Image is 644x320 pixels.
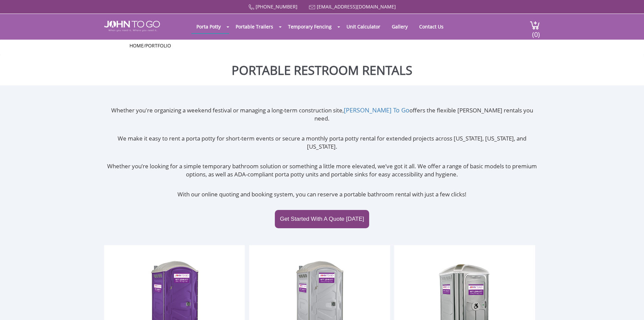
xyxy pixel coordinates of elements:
[248,4,254,10] img: Call
[532,24,540,39] span: (0)
[283,20,337,33] a: Temporary Fencing
[530,21,540,30] img: cart a
[129,42,144,49] a: Home
[104,190,540,198] p: With our online quoting and booking system, you can reserve a portable bathroom rental with just ...
[231,20,278,33] a: Portable Trailers
[104,162,540,179] p: Whether you’re looking for a simple temporary bathroom solution or something a little more elevat...
[104,134,540,151] p: We make it easy to rent a porta potty for short-term events or secure a monthly porta potty renta...
[145,42,171,49] a: Portfolio
[344,106,409,114] a: [PERSON_NAME] To Go
[104,21,160,31] img: JOHN to go
[617,293,644,320] button: Live Chat
[104,106,540,123] p: Whether you're organizing a weekend festival or managing a long-term construction site, offers th...
[387,20,413,33] a: Gallery
[275,210,369,228] a: Get Started With A Quote [DATE]
[256,3,297,10] a: [PHONE_NUMBER]
[317,3,396,10] a: [EMAIL_ADDRESS][DOMAIN_NAME]
[129,42,515,49] ul: /
[191,20,226,33] a: Porta Potty
[414,20,449,33] a: Contact Us
[309,5,315,9] img: Mail
[341,20,385,33] a: Unit Calculator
